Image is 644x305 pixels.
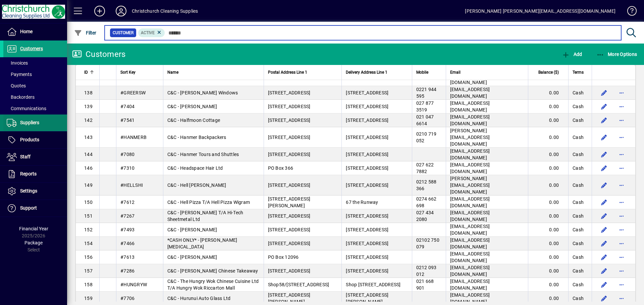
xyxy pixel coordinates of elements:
[7,83,26,88] span: Quotes
[120,254,135,260] span: #7613
[599,115,609,126] button: Edit
[450,128,490,147] span: [PERSON_NAME][EMAIL_ADDRESS][DOMAIN_NAME]
[120,200,135,205] span: #7612
[268,227,311,232] span: [STREET_ADDRESS]
[416,87,437,99] span: 0221 944 595
[346,282,400,287] span: Shop [STREET_ADDRESS]
[573,281,584,288] span: Cash
[268,213,311,219] span: [STREET_ADDRESS]
[167,182,226,188] span: C&C - Hell [PERSON_NAME]
[3,91,67,103] a: Backorders
[268,292,311,304] span: [STREET_ADDRESS][PERSON_NAME]
[268,152,311,157] span: [STREET_ADDRESS]
[573,89,584,96] span: Cash
[3,132,67,148] a: Products
[528,161,568,175] td: 0.00
[268,118,311,123] span: [STREET_ADDRESS]
[416,196,437,208] span: 0274 662 698
[528,237,568,250] td: 0.00
[450,176,490,195] span: [PERSON_NAME][EMAIL_ADDRESS][DOMAIN_NAME]
[416,69,442,76] div: Mobile
[20,137,39,142] span: Products
[616,70,627,81] button: More options
[268,90,311,95] span: [STREET_ADDRESS]
[120,135,147,140] span: #HANMERB
[268,165,293,171] span: PO Box 366
[19,226,48,231] span: Financial Year
[84,165,93,171] span: 146
[84,213,93,219] span: 151
[599,211,609,221] button: Edit
[416,210,434,222] span: 027 434 2080
[599,70,609,81] button: Edit
[268,282,329,287] span: Shop58/[STREET_ADDRESS]
[20,188,37,194] span: Settings
[616,180,627,190] button: More options
[532,69,565,76] div: Balance ($)
[528,264,568,278] td: 0.00
[595,48,639,60] button: More Options
[616,224,627,235] button: More options
[167,69,260,76] div: Name
[346,241,388,246] span: [STREET_ADDRESS]
[20,120,39,125] span: Suppliers
[450,69,524,76] div: Email
[599,252,609,262] button: Edit
[120,152,135,157] span: #7080
[616,293,627,304] button: More options
[599,197,609,208] button: Edit
[450,114,490,126] span: [EMAIL_ADDRESS][DOMAIN_NAME]
[268,104,311,109] span: [STREET_ADDRESS]
[84,69,95,76] div: ID
[616,132,627,143] button: More options
[465,6,615,16] div: [PERSON_NAME] [PERSON_NAME][EMAIL_ADDRESS][DOMAIN_NAME]
[84,135,93,140] span: 143
[84,182,93,188] span: 149
[528,223,568,237] td: 0.00
[120,69,136,76] span: Sort Key
[138,28,165,37] mat-chip: Activation Status: Active
[416,131,437,143] span: 0210 719 052
[167,237,237,249] span: *CASH ONLY* - [PERSON_NAME] [MEDICAL_DATA]
[573,103,584,110] span: Cash
[7,72,32,77] span: Payments
[450,162,490,174] span: [EMAIL_ADDRESS][DOMAIN_NAME]
[3,57,67,69] a: Invoices
[3,69,67,80] a: Payments
[573,151,584,158] span: Cash
[616,197,627,208] button: More options
[84,200,93,205] span: 150
[416,279,434,291] span: 021 668 901
[167,200,250,205] span: C&C - Hell Pizza T/A Hell Pizza Wigram
[346,254,388,260] span: [STREET_ADDRESS]
[110,5,132,17] button: Profile
[346,118,388,123] span: [STREET_ADDRESS]
[120,268,135,274] span: #7286
[3,149,67,165] a: Staff
[346,135,388,140] span: [STREET_ADDRESS]
[7,60,28,66] span: Invoices
[268,182,311,188] span: [STREET_ADDRESS]
[573,213,584,219] span: Cash
[599,238,609,249] button: Edit
[599,180,609,190] button: Edit
[141,30,155,35] span: Active
[538,69,559,76] span: Balance ($)
[167,210,244,222] span: C&C - [PERSON_NAME] T/A Hi-Tech Sheetmetal Ltd
[74,30,97,35] span: Filter
[450,69,461,76] span: Email
[72,27,98,39] button: Filter
[20,171,37,176] span: Reports
[167,69,178,76] span: Name
[573,254,584,260] span: Cash
[84,241,93,246] span: 154
[3,103,67,114] a: Communications
[167,90,238,95] span: C&C - [PERSON_NAME] Windows
[3,115,67,131] a: Suppliers
[450,279,490,291] span: [EMAIL_ADDRESS][DOMAIN_NAME]
[616,87,627,98] button: More options
[599,132,609,143] button: Edit
[120,90,146,95] span: #GREERSW
[573,134,584,141] span: Cash
[24,240,43,245] span: Package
